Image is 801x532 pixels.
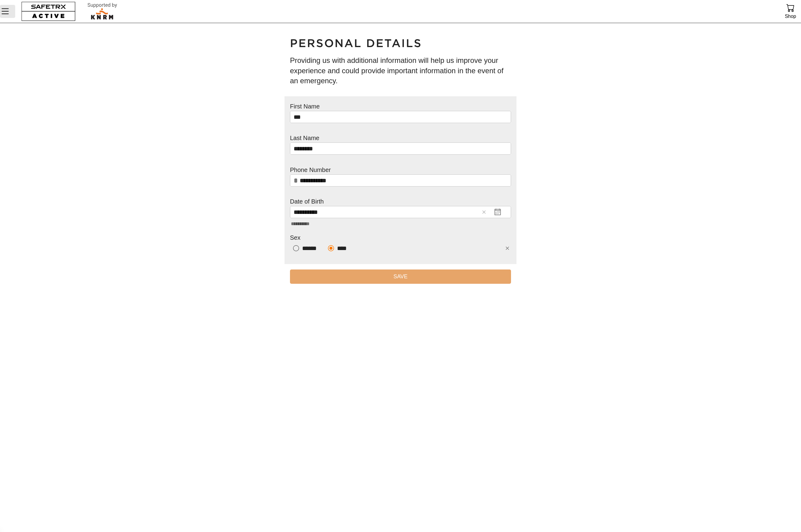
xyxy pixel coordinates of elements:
[290,55,511,86] h3: Providing us with additional information will help us improve your experience and could provide i...
[325,242,350,254] div: Male
[290,198,324,205] label: Date of Birth
[290,242,322,254] div: Female
[290,234,300,241] label: Sex
[290,36,511,50] h1: Personal Details
[80,2,124,21] img: RescueLogo.svg
[290,103,320,110] label: First Name
[295,272,506,281] span: Save
[290,269,511,284] button: Save
[290,135,319,141] label: Last Name
[785,12,796,20] div: Shop
[290,166,331,173] label: Phone Number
